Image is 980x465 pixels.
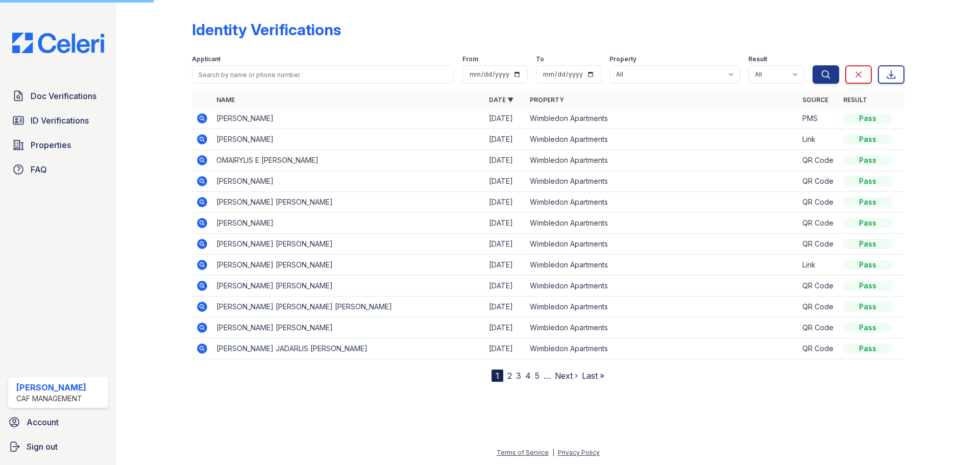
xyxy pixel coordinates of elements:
[843,218,892,228] div: Pass
[843,239,892,249] div: Pass
[843,197,892,207] div: Pass
[485,234,526,255] td: [DATE]
[485,255,526,276] td: [DATE]
[212,108,485,129] td: [PERSON_NAME]
[212,129,485,150] td: [PERSON_NAME]
[8,159,108,180] a: FAQ
[212,213,485,234] td: [PERSON_NAME]
[16,381,86,394] div: [PERSON_NAME]
[526,317,798,338] td: Wimbledon Apartments
[8,110,108,131] a: ID Verifications
[798,108,839,129] td: PMS
[843,176,892,186] div: Pass
[212,297,485,317] td: [PERSON_NAME] [PERSON_NAME] [PERSON_NAME]
[802,96,828,104] a: Source
[31,163,47,176] span: FAQ
[798,129,839,150] td: Link
[31,90,96,102] span: Doc Verifications
[526,150,798,171] td: Wimbledon Apartments
[485,192,526,213] td: [DATE]
[485,171,526,192] td: [DATE]
[485,150,526,171] td: [DATE]
[31,139,71,151] span: Properties
[555,371,578,381] a: Next ›
[535,371,540,381] a: 5
[192,55,220,63] label: Applicant
[526,213,798,234] td: Wimbledon Apartments
[526,297,798,317] td: Wimbledon Apartments
[462,55,478,63] label: From
[526,192,798,213] td: Wimbledon Apartments
[843,323,892,333] div: Pass
[212,317,485,338] td: [PERSON_NAME] [PERSON_NAME]
[526,338,798,359] td: Wimbledon Apartments
[31,114,89,127] span: ID Verifications
[485,297,526,317] td: [DATE]
[843,113,892,124] div: Pass
[798,234,839,255] td: QR Code
[516,371,521,381] a: 3
[485,276,526,297] td: [DATE]
[552,449,554,456] div: |
[843,260,892,270] div: Pass
[609,55,636,63] label: Property
[798,255,839,276] td: Link
[526,129,798,150] td: Wimbledon Apartments
[485,213,526,234] td: [DATE]
[27,416,59,428] span: Account
[526,255,798,276] td: Wimbledon Apartments
[798,213,839,234] td: QR Code
[192,65,454,84] input: Search by name or phone number
[4,33,112,53] img: CE_Logo_Blue-a8612792a0a2168367f1c8372b55b34899dd931a85d93a1a3d3e32e68fde9ad4.png
[16,394,86,404] div: CAF Management
[798,276,839,297] td: QR Code
[485,338,526,359] td: [DATE]
[497,449,549,456] a: Terms of Service
[212,255,485,276] td: [PERSON_NAME] [PERSON_NAME]
[798,338,839,359] td: QR Code
[212,276,485,297] td: [PERSON_NAME] [PERSON_NAME]
[530,96,564,104] a: Property
[798,317,839,338] td: QR Code
[843,302,892,312] div: Pass
[526,171,798,192] td: Wimbledon Apartments
[4,412,112,432] a: Account
[489,96,513,104] a: Date ▼
[526,108,798,129] td: Wimbledon Apartments
[212,150,485,171] td: OMAIRYLIS E [PERSON_NAME]
[212,171,485,192] td: [PERSON_NAME]
[798,297,839,317] td: QR Code
[748,55,767,63] label: Result
[843,96,867,104] a: Result
[526,276,798,297] td: Wimbledon Apartments
[212,192,485,213] td: [PERSON_NAME] [PERSON_NAME]
[4,436,112,457] a: Sign out
[525,371,531,381] a: 4
[485,108,526,129] td: [DATE]
[492,370,503,382] div: 1
[507,371,512,381] a: 2
[8,86,108,106] a: Doc Verifications
[536,55,544,63] label: To
[526,234,798,255] td: Wimbledon Apartments
[8,135,108,155] a: Properties
[798,150,839,171] td: QR Code
[843,281,892,291] div: Pass
[212,234,485,255] td: [PERSON_NAME] [PERSON_NAME]
[843,344,892,354] div: Pass
[843,155,892,165] div: Pass
[27,440,58,453] span: Sign out
[485,129,526,150] td: [DATE]
[212,338,485,359] td: [PERSON_NAME] JADARLIS [PERSON_NAME]
[485,317,526,338] td: [DATE]
[544,370,551,382] span: …
[192,20,341,39] div: Identity Verifications
[843,134,892,144] div: Pass
[558,449,600,456] a: Privacy Policy
[216,96,235,104] a: Name
[798,192,839,213] td: QR Code
[582,371,604,381] a: Last »
[798,171,839,192] td: QR Code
